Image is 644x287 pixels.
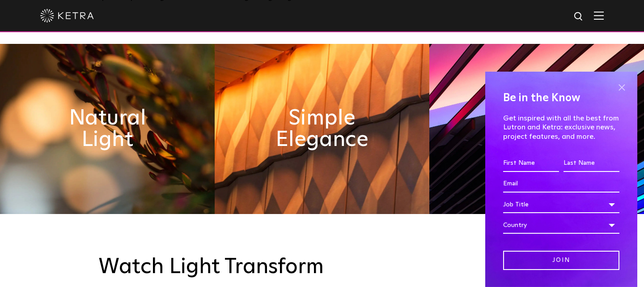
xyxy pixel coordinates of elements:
[40,9,94,22] img: ketra-logo-2019-white
[54,107,161,150] h2: Natural Light
[503,155,559,172] input: First Name
[503,251,619,270] input: Join
[503,196,619,213] div: Job Title
[483,107,590,150] h2: Flexible & Timeless
[503,217,619,234] div: Country
[503,176,619,193] input: Email
[429,44,644,214] img: flexible_timeless_ketra
[98,254,546,280] h3: Watch Light Transform
[215,44,429,214] img: simple_elegance
[268,107,376,150] h2: Simple Elegance
[563,155,619,172] input: Last Name
[503,90,619,107] h4: Be in the Know
[503,114,619,141] p: Get inspired with all the best from Lutron and Ketra: exclusive news, project features, and more.
[594,11,604,20] img: Hamburger%20Nav.svg
[573,11,585,22] img: search icon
